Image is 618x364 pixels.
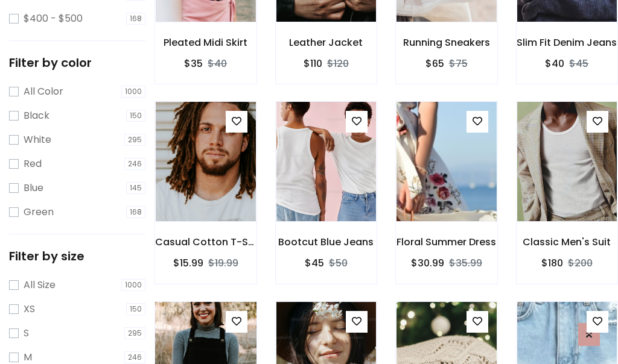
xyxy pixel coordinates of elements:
del: $40 [208,57,227,71]
span: 168 [126,13,145,25]
span: 295 [124,134,145,146]
span: 246 [124,158,145,170]
h6: Floral Summer Dress [396,236,497,248]
del: $200 [568,256,593,270]
label: Red [24,157,42,171]
h6: Leather Jacket [276,37,377,48]
h6: Running Sneakers [396,37,497,48]
h6: $30.99 [411,257,444,269]
span: 295 [124,327,145,339]
h5: Filter by size [9,249,145,263]
del: $35.99 [449,256,482,270]
del: $120 [327,57,349,71]
span: 150 [126,303,145,315]
h6: Bootcut Blue Jeans [276,236,377,248]
label: $400 - $500 [24,11,83,26]
label: Green [24,205,54,219]
h6: $35 [184,58,203,69]
del: $19.99 [208,256,238,270]
h6: $40 [545,58,564,69]
h6: $15.99 [173,257,203,269]
h6: $110 [304,58,322,69]
label: White [24,133,51,147]
label: Blue [24,181,43,195]
h6: Classic Men's Suit [517,236,618,248]
span: 168 [126,206,145,218]
span: 1000 [121,86,145,98]
label: XS [24,302,35,316]
del: $50 [329,256,348,270]
label: All Color [24,84,63,99]
h6: Casual Cotton T-Shirt [155,236,256,248]
label: Black [24,108,49,123]
del: $75 [449,57,468,71]
label: All Size [24,278,56,292]
h6: Pleated Midi Skirt [155,37,256,48]
h6: $180 [541,257,563,269]
h5: Filter by color [9,55,145,70]
del: $45 [569,57,588,71]
label: S [24,326,29,340]
h6: Slim Fit Denim Jeans [517,37,618,48]
span: 150 [126,110,145,122]
span: 1000 [121,279,145,291]
span: 246 [124,351,145,363]
h6: $65 [425,58,444,69]
h6: $45 [305,257,324,269]
span: 145 [126,182,145,194]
